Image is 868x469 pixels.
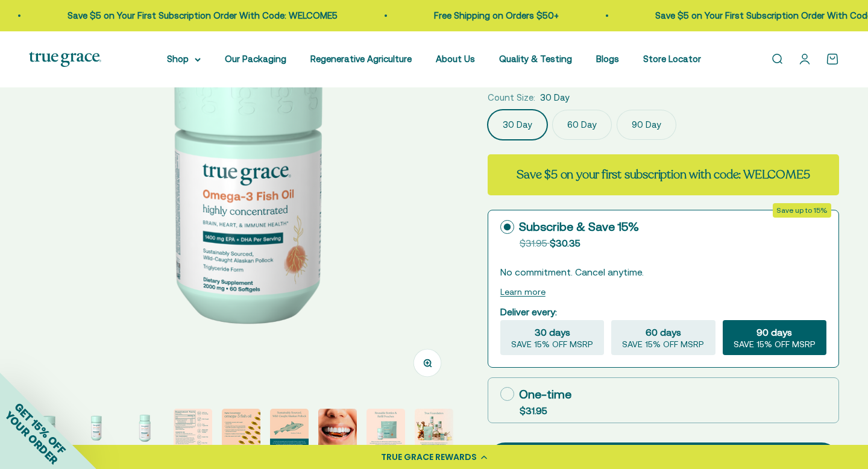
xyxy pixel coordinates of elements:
summary: Shop [167,52,201,66]
legend: Count Size: [488,90,535,105]
button: Go to item 2 [77,409,116,451]
button: Go to item 9 [415,409,453,451]
a: Our Packaging [225,54,286,64]
span: 30 Day [540,90,570,105]
a: Quality & Testing [499,54,572,64]
img: - Sustainably sourced, wild-caught Alaskan fish - Provides 1400 mg of the essential fatty Acids E... [222,409,260,447]
img: Alaskan Pollock live a short life and do not bio-accumulate heavy metals and toxins the way older... [318,409,357,447]
p: Save $5 on Your First Subscription Order With Code: WELCOME5 [64,8,335,23]
a: About Us [436,54,475,64]
img: Omega-3 Fish Oil [125,409,164,447]
button: Go to item 5 [222,409,260,451]
button: Go to item 3 [125,409,164,451]
a: Regenerative Agriculture [310,54,412,64]
button: Go to item 4 [174,409,212,451]
strong: Save $5 on your first subscription with code: WELCOME5 [517,166,810,183]
a: Free Shipping on Orders $50+ [431,10,556,20]
img: When you opt for our refill pouches instead of buying a whole new bottle every time you buy suppl... [366,409,405,447]
a: Store Locator [643,54,701,64]
img: We source our fish oil from Alaskan Pollock that have been freshly caught for human consumption i... [174,409,212,447]
button: Go to item 6 [270,409,309,451]
button: Go to item 8 [366,409,405,451]
img: Our full product line provides a robust and comprehensive offering for a true foundation of healt... [415,409,453,447]
img: Omega-3 Fish Oil [77,409,116,447]
span: GET 15% OFF [12,400,68,456]
div: TRUE GRACE REWARDS [381,451,477,464]
button: Go to item 7 [318,409,357,451]
a: Blogs [596,54,619,64]
img: Our fish oil is traceable back to the specific fishery it came form, so you can check that it mee... [270,409,309,447]
span: YOUR ORDER [2,409,60,467]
